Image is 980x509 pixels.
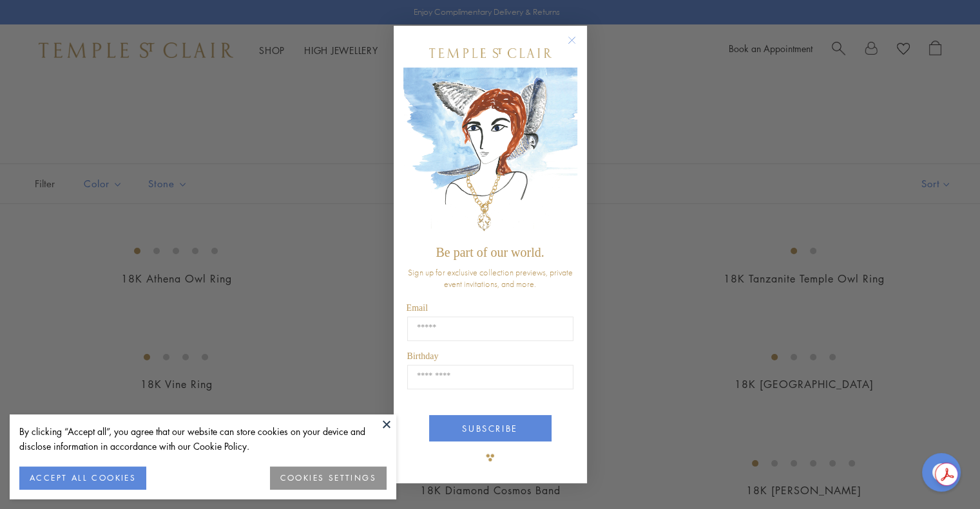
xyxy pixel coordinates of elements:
span: Be part of our world. [436,245,544,259]
img: c4a9eb12-d91a-4d4a-8ee0-386386f4f338.jpeg [403,68,577,239]
img: TSC [477,445,503,470]
button: ACCEPT ALL COOKIES [19,467,146,490]
button: Close dialog [570,39,586,55]
iframe: Gorgias live chat messenger [916,449,967,496]
img: Temple St. Clair [429,48,552,58]
span: Email [407,303,428,313]
button: COOKIES SETTINGS [270,467,387,490]
input: Email [407,317,573,341]
button: SUBSCRIBE [429,415,552,441]
span: Birthday [407,351,439,361]
span: Sign up for exclusive collection previews, private event invitations, and more. [408,266,573,290]
div: By clicking “Accept all”, you agree that our website can store cookies on your device and disclos... [19,424,387,454]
